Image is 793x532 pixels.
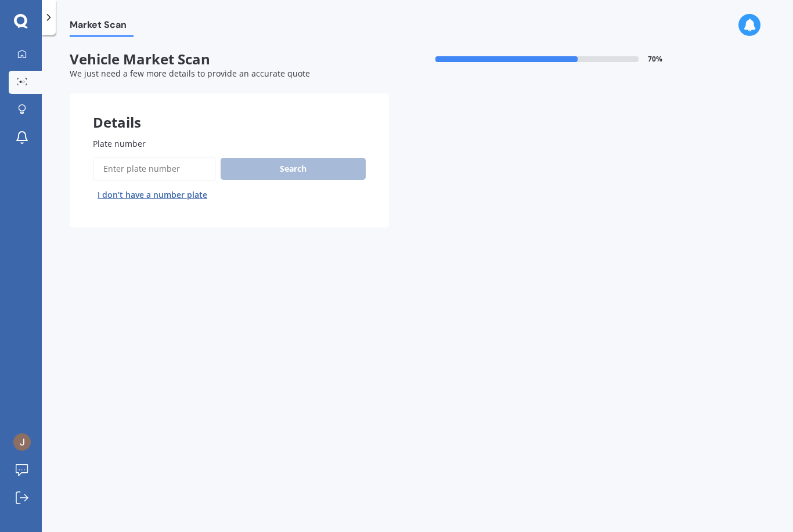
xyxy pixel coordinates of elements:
[70,93,389,128] div: Details
[70,19,134,35] span: Market Scan
[93,186,212,204] button: I don’t have a number plate
[648,55,662,63] span: 70 %
[70,51,389,68] span: Vehicle Market Scan
[93,138,146,149] span: Plate number
[13,433,31,451] img: ACg8ocJ7Q3AuGtrSLnl7-vlHwYTusQdVD4F18ymH8PitzrcHGsVZ3Q=s96-c
[70,68,310,79] span: We just need a few more details to provide an accurate quote
[93,157,216,181] input: Enter plate number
